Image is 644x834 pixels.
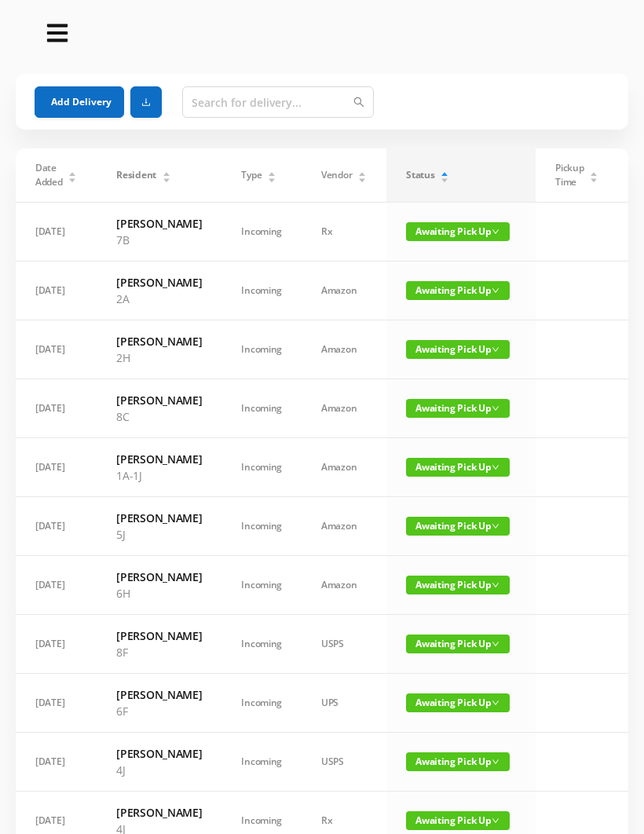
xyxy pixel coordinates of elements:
[16,203,97,262] td: [DATE]
[492,758,499,766] i: icon: down
[116,585,202,602] p: 6H
[16,733,97,792] td: [DATE]
[590,176,598,181] i: icon: caret-down
[492,463,499,471] i: icon: down
[16,262,97,320] td: [DATE]
[116,762,202,778] p: 4J
[241,168,262,182] span: Type
[116,408,202,425] p: 8C
[116,644,202,660] p: 8F
[16,438,97,497] td: [DATE]
[302,497,386,556] td: Amazon
[116,274,202,291] h6: [PERSON_NAME]
[221,262,302,320] td: Incoming
[492,581,499,589] i: icon: down
[492,522,499,530] i: icon: down
[35,86,124,118] button: Add Delivery
[116,232,202,248] p: 7B
[16,320,97,379] td: [DATE]
[130,86,162,118] button: icon: download
[116,526,202,543] p: 5J
[589,170,598,179] div: Sort
[406,222,510,241] span: Awaiting Pick Up
[268,170,276,174] i: icon: caret-up
[35,161,63,189] span: Date Added
[16,615,97,674] td: [DATE]
[406,635,510,653] span: Awaiting Pick Up
[116,569,202,585] h6: [PERSON_NAME]
[406,576,510,594] span: Awaiting Pick Up
[221,379,302,438] td: Incoming
[441,170,449,174] i: icon: caret-up
[116,168,156,182] span: Resident
[162,176,170,181] i: icon: caret-down
[221,556,302,615] td: Incoming
[358,170,367,174] i: icon: caret-up
[492,228,499,236] i: icon: down
[302,203,386,262] td: Rx
[268,176,276,181] i: icon: caret-down
[116,215,202,232] h6: [PERSON_NAME]
[492,699,499,707] i: icon: down
[116,349,202,366] p: 2H
[68,170,77,174] i: icon: caret-up
[302,320,386,379] td: Amazon
[302,262,386,320] td: Amazon
[440,170,449,179] div: Sort
[221,733,302,792] td: Incoming
[221,615,302,674] td: Incoming
[302,674,386,733] td: UPS
[182,86,374,118] input: Search for delivery...
[221,674,302,733] td: Incoming
[162,170,171,179] div: Sort
[406,340,510,359] span: Awaiting Pick Up
[116,291,202,307] p: 2A
[16,497,97,556] td: [DATE]
[406,693,510,712] span: Awaiting Pick Up
[116,510,202,526] h6: [PERSON_NAME]
[492,817,499,825] i: icon: down
[302,379,386,438] td: Amazon
[116,745,202,762] h6: [PERSON_NAME]
[441,176,449,181] i: icon: caret-down
[16,379,97,438] td: [DATE]
[16,556,97,615] td: [DATE]
[116,451,202,467] h6: [PERSON_NAME]
[116,627,202,644] h6: [PERSON_NAME]
[267,170,276,179] div: Sort
[406,399,510,418] span: Awaiting Pick Up
[406,752,510,771] span: Awaiting Pick Up
[406,168,434,182] span: Status
[302,615,386,674] td: USPS
[116,686,202,703] h6: [PERSON_NAME]
[116,703,202,719] p: 6F
[116,467,202,484] p: 1A-1J
[302,438,386,497] td: Amazon
[492,346,499,353] i: icon: down
[492,404,499,412] i: icon: down
[406,517,510,536] span: Awaiting Pick Up
[590,170,598,174] i: icon: caret-up
[162,170,170,174] i: icon: caret-up
[406,811,510,830] span: Awaiting Pick Up
[406,281,510,300] span: Awaiting Pick Up
[358,176,367,181] i: icon: caret-down
[68,170,77,179] div: Sort
[221,438,302,497] td: Incoming
[16,674,97,733] td: [DATE]
[221,320,302,379] td: Incoming
[68,176,77,181] i: icon: caret-down
[116,804,202,821] h6: [PERSON_NAME]
[302,733,386,792] td: USPS
[221,203,302,262] td: Incoming
[353,97,364,108] i: icon: search
[492,287,499,294] i: icon: down
[555,161,584,189] span: Pickup Time
[492,640,499,648] i: icon: down
[357,170,367,179] div: Sort
[116,392,202,408] h6: [PERSON_NAME]
[221,497,302,556] td: Incoming
[302,556,386,615] td: Amazon
[116,333,202,349] h6: [PERSON_NAME]
[406,458,510,477] span: Awaiting Pick Up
